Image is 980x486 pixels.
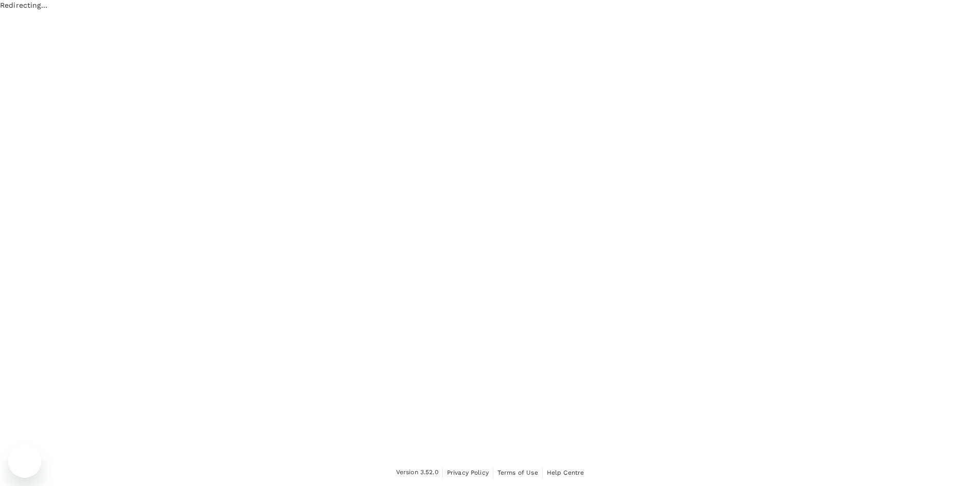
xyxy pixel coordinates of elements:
span: Help Centre [547,469,584,476]
a: Help Centre [547,467,584,478]
span: Privacy Policy [447,469,489,476]
a: Terms of Use [497,467,538,478]
a: Privacy Policy [447,467,489,478]
span: Version 3.52.0 [396,467,438,478]
iframe: Button to launch messaging window [8,445,41,478]
span: Terms of Use [497,469,538,476]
